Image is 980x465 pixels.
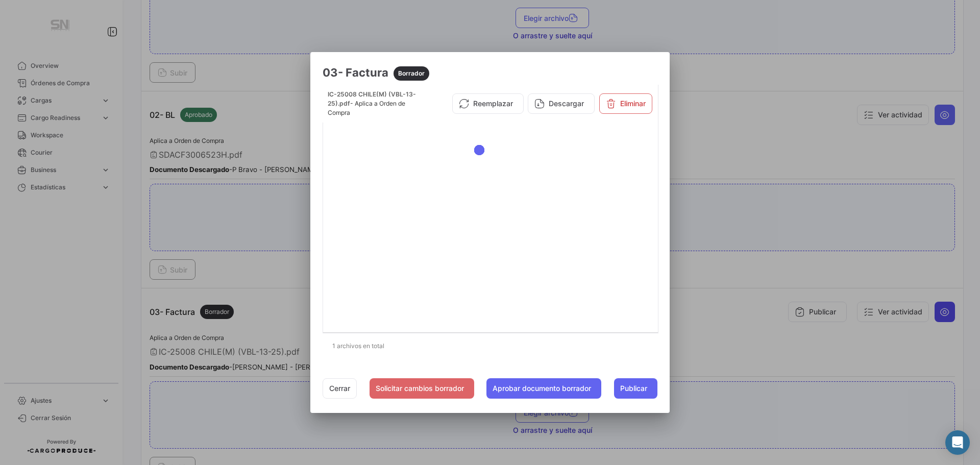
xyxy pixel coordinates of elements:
[945,430,970,455] div: Abrir Intercom Messenger
[620,383,647,394] span: Publicar
[370,378,474,399] button: Solicitar cambios borrador
[323,333,658,359] div: 1 archivos en total
[452,93,524,114] button: Reemplazar
[323,378,357,399] button: Cerrar
[398,69,425,78] span: Borrador
[614,378,657,399] button: Publicar
[328,100,405,116] span: - Aplica a Orden de Compra
[528,93,595,114] button: Descargar
[323,64,658,81] h3: 03- Factura
[599,93,652,114] button: Eliminar
[486,378,601,399] button: Aprobar documento borrador
[328,90,416,107] span: IC-25008 CHILE(M) (VBL-13-25).pdf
